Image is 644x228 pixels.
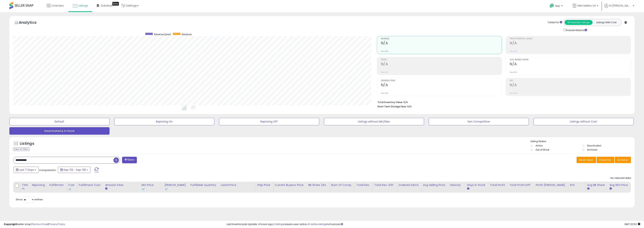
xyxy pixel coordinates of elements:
span: Profit [PERSON_NAME] [510,38,631,40]
span: N/A [407,105,412,108]
div: Total Rev. [356,183,371,187]
span: DataHub [101,4,113,7]
div: No relevant data [610,176,631,180]
img: InventoryLab Logo [68,187,72,191]
div: Fulfillable Quantity [190,183,218,187]
h2: N/A [381,83,502,88]
div: Ship Price [257,183,272,187]
h2: N/A [381,62,502,67]
div: Profit [PERSON_NAME] [536,183,567,187]
div: ROI [570,183,584,187]
span: Avg. Buybox Share [510,59,631,61]
div: Totals For [548,21,562,24]
h2: N/A [381,41,502,46]
span: H&H Sellers US [577,4,596,7]
span: Revenue [381,38,502,40]
small: Prev: N/A [381,92,388,94]
label: Deactivated [587,144,601,147]
div: Days In Stock [467,183,487,187]
div: Total Profit [490,183,506,187]
button: Sep-02 - Sep-08 [58,167,90,173]
span: Last 7 Days [19,168,34,172]
div: Tooltip anchor [112,2,119,6]
div: Some or all of the values in this column are provided from Inventory Lab. [68,187,76,191]
h2: N/A [510,83,631,88]
div: Listed Price [221,183,254,187]
div: Clear All Filters [13,147,30,151]
li: N/A [377,100,628,104]
span: Overview [51,4,64,7]
img: InventoryLab Logo [141,187,145,191]
span: Show: entries [16,198,43,201]
span: Hi [PERSON_NAME] [609,4,632,7]
small: Amazon Fees. [105,187,107,190]
b: Total Inventory Value: [377,101,403,104]
div: Avg BB Share [587,183,606,187]
small: Prev: N/A [510,92,517,94]
h5: Listings [20,141,34,146]
p: Listing States: [531,140,635,143]
label: Active [536,144,543,147]
h5: Analytics [19,20,44,26]
button: Non Competitive [429,118,529,125]
label: Out of Stock [536,148,549,151]
div: Min Price [141,183,161,191]
div: Amazon Fees [105,183,138,187]
button: Default [9,118,110,125]
div: [PERSON_NAME] [164,183,187,191]
div: Title [22,183,29,187]
button: Columns [597,157,614,163]
button: Listings without Cost [534,118,634,125]
small: Prev: N/A [381,50,388,52]
div: Ordered Items [399,183,420,187]
i: Get Help [549,3,554,8]
button: Listings With Cost [592,20,620,25]
div: Cost [68,183,76,191]
a: Hi [PERSON_NAME] [604,4,634,12]
div: Repricing [32,183,46,187]
div: Velocity [450,183,464,187]
small: Avg BB Share. [587,187,590,190]
span: ROI [510,80,631,82]
div: Avg Selling Price [423,183,447,187]
span: Revenue [182,33,192,36]
div: BB Share 24h. [308,183,328,187]
span: Sep-02 - Sep-08 [63,168,86,172]
b: Short Term Storage Fees: [377,105,407,108]
small: Prev: N/A [381,71,388,73]
div: Fulfillment [49,183,65,187]
h2: N/A [510,41,631,46]
div: Num of Comp. [331,183,353,187]
small: Avg Win Price. [609,187,612,190]
span: Columns [599,158,611,162]
div: Total Profit Diff. [509,183,532,187]
span: Profit [381,59,502,61]
button: Listings without Min/Max [324,118,424,125]
img: InventoryLab Logo [164,187,168,191]
span: Listings [78,4,88,7]
button: Save View [577,157,596,163]
div: Total Rev. Diff. [374,183,395,187]
div: Current Buybox Price [275,183,305,187]
div: Some or all of the values in this column are provided from Inventory Lab. [141,187,161,191]
div: Avg Win Price [609,183,629,187]
button: Filters [122,157,137,163]
a: Help [547,1,566,12]
span: Ordered Items [381,80,502,82]
span: Help [555,4,560,7]
button: Deactivated & In Stock [9,127,110,135]
small: Prev: N/A [510,71,517,73]
span: Revenue (prev) [154,33,171,36]
div: Fulfillment Cost [79,183,102,187]
button: Repricing On [114,118,214,125]
label: Archived [587,148,597,151]
button: Repricing Off [219,118,319,125]
small: Prev: N/A [510,50,517,52]
button: Last 7 Days [13,167,39,173]
div: Include Returns [561,28,592,32]
div: Some or all of the values in this column are provided from Inventory Lab. [164,187,187,191]
button: All Selected Listings [565,20,593,25]
button: Actions [615,157,631,163]
h2: N/A [510,62,631,67]
small: Days In Stock. [467,187,469,190]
